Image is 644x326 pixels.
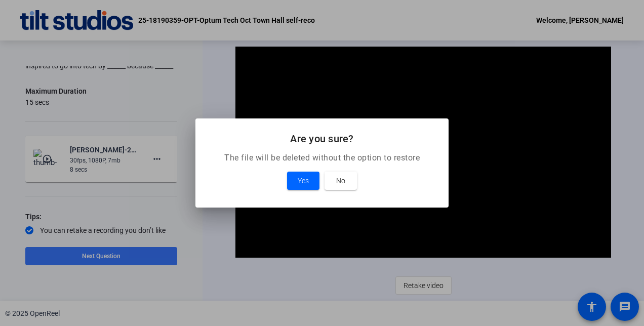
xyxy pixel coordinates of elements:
button: Yes [287,172,319,190]
button: No [325,172,357,190]
p: The file will be deleted without the option to restore [208,152,436,164]
span: No [336,175,345,187]
h2: Are you sure? [208,131,436,147]
span: Yes [298,175,309,187]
